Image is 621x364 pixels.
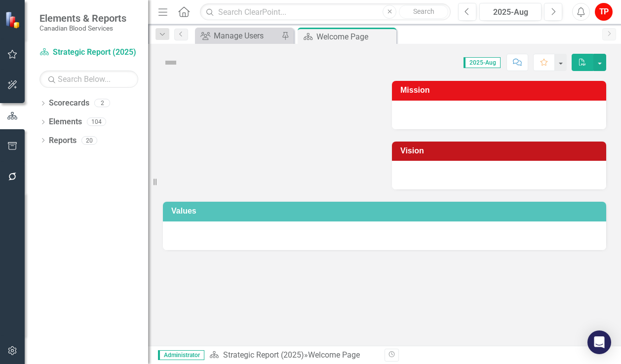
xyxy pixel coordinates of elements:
a: Elements [49,116,82,128]
small: Canadian Blood Services [39,24,126,32]
div: 104 [87,118,106,126]
h3: Vision [400,146,601,155]
span: Administrator [158,350,204,360]
button: 2025-Aug [479,3,542,21]
h3: Mission [400,86,601,95]
a: Manage Users [197,30,279,42]
div: Welcome Page [308,350,360,360]
span: Elements & Reports [39,12,126,24]
input: Search Below... [39,71,138,88]
span: Search [413,7,434,15]
div: 2 [94,99,110,108]
div: » [209,350,377,361]
img: ClearPoint Strategy [5,11,22,29]
button: Search [399,5,448,19]
h3: Values [171,207,601,216]
img: Not Defined [163,55,179,71]
a: Strategic Report (2025) [223,350,304,360]
a: Reports [49,135,77,146]
div: 2025-Aug [483,6,538,18]
button: TP [595,3,613,21]
div: Manage Users [214,30,279,42]
input: Search ClearPoint... [200,3,451,21]
a: Scorecards [49,98,89,109]
div: Open Intercom Messenger [587,330,611,354]
div: 20 [81,136,97,145]
div: Welcome Page [316,31,394,43]
a: Strategic Report (2025) [39,47,138,58]
span: 2025-Aug [464,57,501,68]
